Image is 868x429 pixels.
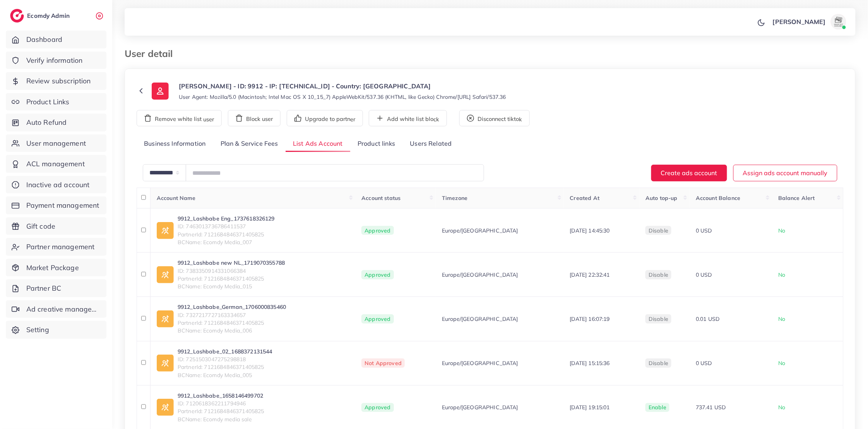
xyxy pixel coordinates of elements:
button: Disconnect tiktok [459,110,530,126]
span: Europe/[GEOGRAPHIC_DATA] [442,359,518,367]
span: Approved [361,403,394,412]
span: User management [26,138,86,148]
a: Market Package [6,259,106,277]
span: Inactive ad account [26,180,90,190]
a: Users Related [402,136,459,152]
button: Remove white list user [137,110,222,126]
img: logo [10,9,24,22]
a: logoEcomdy Admin [10,9,72,22]
span: enable [649,404,666,411]
span: [DATE] 14:45:30 [570,227,610,234]
span: Ad creative management [26,304,101,314]
span: No [778,271,785,278]
span: No [778,227,785,234]
span: disable [649,360,668,367]
span: ID: 7463013736786411537 [178,222,275,230]
a: Verify information [6,52,106,69]
a: Dashboard [6,31,106,48]
button: Upgrade to partner [287,110,363,126]
span: ID: 7251503047275298818 [178,355,272,363]
a: Partner BC [6,279,106,297]
span: Account Balance [696,195,740,202]
a: 9912_Lashbabe new NL_1719070355788 [178,259,285,267]
span: [DATE] 22:32:41 [570,271,610,278]
a: Payment management [6,196,106,214]
img: ic-user-info.36bf1079.svg [152,83,169,100]
a: Business Information [137,136,213,152]
a: Product links [350,136,402,152]
img: ic-ad-info.7fc67b75.svg [157,266,174,283]
p: [PERSON_NAME] - ID: 9912 - IP: [TECHNICAL_ID] - Country: [GEOGRAPHIC_DATA] [179,81,506,91]
span: ID: 7120618362211794946 [178,400,264,407]
span: Partner BC [26,283,62,293]
a: Product Links [6,93,106,111]
a: 9912_Lashbabe_02_1688372131544 [178,348,272,355]
span: BCName: Ecomdy Media_005 [178,371,272,379]
a: Partner management [6,238,106,256]
span: Auto top-up [645,195,678,202]
span: Created At [570,195,600,202]
span: [DATE] 16:07:19 [570,315,610,322]
span: Europe/[GEOGRAPHIC_DATA] [442,315,518,323]
span: ID: 7383350914331066384 [178,267,285,275]
img: avatar [831,14,846,29]
a: List Ads Account [286,136,350,152]
span: Gift code [26,221,55,231]
span: 737.41 USD [696,404,726,411]
span: Account status [361,195,401,202]
a: User management [6,134,106,152]
a: Ad creative management [6,300,106,318]
span: [DATE] 15:15:36 [570,360,610,367]
a: 9912_Lashbabe Eng_1737618326129 [178,215,275,222]
span: Market Package [26,263,79,273]
span: ACL management [26,159,85,169]
span: Review subscription [26,76,91,86]
span: Verify information [26,55,83,65]
h3: User detail [125,48,179,59]
button: Assign ads account manually [733,165,837,181]
span: Payment management [26,200,99,210]
a: Plan & Service Fees [213,136,286,152]
span: PartnerId: 7121684846371405825 [178,231,275,238]
a: 9912_Lashbabe_1658146499702 [178,392,264,400]
span: disable [649,315,668,322]
span: BCName: Ecomdy media sale [178,415,264,423]
small: User Agent: Mozilla/5.0 (Macintosh; Intel Mac OS X 10_15_7) AppleWebKit/537.36 (KHTML, like Gecko... [179,93,506,101]
span: Europe/[GEOGRAPHIC_DATA] [442,227,518,234]
span: Auto Refund [26,117,67,127]
button: Create ads account [651,165,727,181]
a: Review subscription [6,72,106,90]
a: Setting [6,321,106,339]
span: [DATE] 19:15:01 [570,404,610,411]
span: disable [649,271,668,278]
span: BCName: Ecomdy Media_006 [178,327,286,334]
span: PartnerId: 7121684846371405825 [178,275,285,283]
span: Not Approved [361,358,405,368]
a: [PERSON_NAME]avatar [769,14,849,29]
span: disable [649,227,668,234]
a: Auto Refund [6,114,106,131]
span: Approved [361,314,394,324]
span: Product Links [26,97,70,107]
span: 0.01 USD [696,315,719,322]
span: Partner management [26,242,95,252]
span: Dashboard [26,34,62,45]
img: ic-ad-info.7fc67b75.svg [157,399,174,416]
img: ic-ad-info.7fc67b75.svg [157,310,174,327]
span: No [778,315,785,322]
span: Approved [361,270,394,279]
span: Account Name [157,195,196,202]
span: PartnerId: 7121684846371405825 [178,363,272,371]
span: Balance Alert [778,195,815,202]
span: Timezone [442,195,467,202]
span: No [778,360,785,367]
span: No [778,404,785,411]
img: ic-ad-info.7fc67b75.svg [157,355,174,372]
span: Approved [361,226,394,235]
button: Block user [228,110,281,126]
a: Gift code [6,217,106,235]
span: Europe/[GEOGRAPHIC_DATA] [442,403,518,411]
a: 9912_Lashbabe_German_1706000835460 [178,303,286,311]
span: Setting [26,325,49,335]
p: [PERSON_NAME] [773,17,826,26]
